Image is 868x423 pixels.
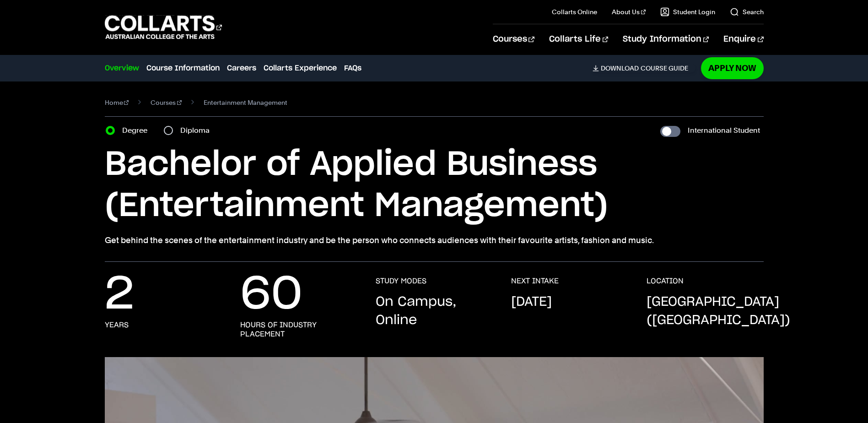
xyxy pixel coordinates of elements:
a: Apply Now [701,57,764,79]
h3: NEXT INTAKE [511,277,559,286]
a: Student Login [660,7,715,16]
a: Overview [105,63,139,74]
p: 2 [105,277,134,313]
label: International Student [688,124,760,137]
a: Study Information [623,24,709,54]
h3: STUDY MODES [376,277,426,286]
p: [DATE] [511,293,552,311]
a: Search [730,7,764,16]
h3: LOCATION [647,277,684,286]
a: Collarts Life [549,24,608,54]
span: Entertainment Management [204,96,287,109]
a: FAQs [344,63,361,74]
p: [GEOGRAPHIC_DATA] ([GEOGRAPHIC_DATA]) [647,293,790,330]
a: Careers [227,63,256,74]
a: Home [105,96,129,109]
a: Courses [493,24,534,54]
a: Course Information [146,63,220,74]
a: Collarts Experience [264,63,337,74]
h1: Bachelor of Applied Business (Entertainment Management) [105,144,764,227]
a: About Us [612,7,646,16]
h3: hours of industry placement [240,320,357,339]
a: Courses [151,96,182,109]
span: Download [601,64,639,72]
p: Get behind the scenes of the entertainment industry and be the person who connects audiences with... [105,234,764,247]
label: Degree [122,124,153,137]
h3: years [105,320,129,330]
a: Collarts Online [552,7,597,16]
a: DownloadCourse Guide [593,64,695,72]
p: 60 [240,277,302,313]
a: Enquire [723,24,763,54]
p: On Campus, Online [376,293,493,330]
div: Go to homepage [105,14,222,40]
label: Diploma [180,124,215,137]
